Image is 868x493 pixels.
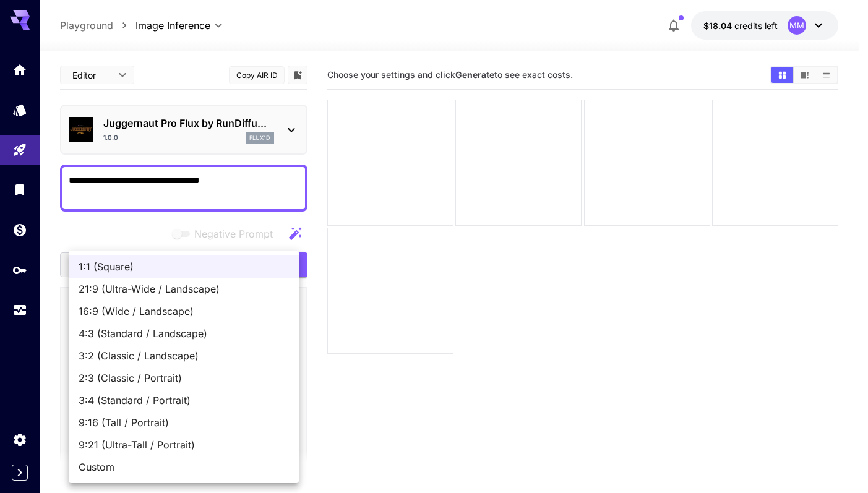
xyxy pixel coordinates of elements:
[79,348,289,363] span: 3:2 (Classic / Landscape)
[79,326,289,341] span: 4:3 (Standard / Landscape)
[79,281,289,296] span: 21:9 (Ultra-Wide / Landscape)
[79,304,289,319] span: 16:9 (Wide / Landscape)
[79,393,289,408] span: 3:4 (Standard / Portrait)
[79,460,289,474] span: Custom
[79,437,289,452] span: 9:21 (Ultra-Tall / Portrait)
[79,371,289,385] span: 2:3 (Classic / Portrait)
[79,259,289,274] span: 1:1 (Square)
[79,415,289,430] span: 9:16 (Tall / Portrait)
